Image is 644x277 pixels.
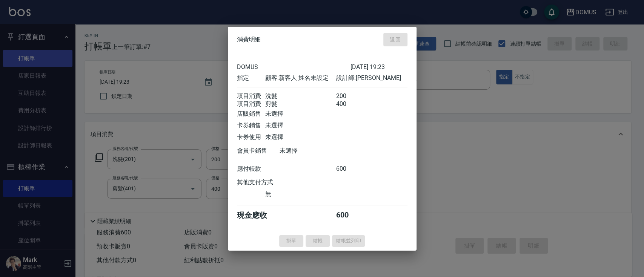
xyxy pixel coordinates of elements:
[336,210,364,220] div: 600
[237,179,294,187] div: 其他支付方式
[265,122,336,130] div: 未選擇
[336,92,364,100] div: 200
[265,92,336,100] div: 洗髮
[237,92,265,100] div: 項目消費
[336,74,407,82] div: 設計師: [PERSON_NAME]
[265,190,336,198] div: 無
[237,110,265,118] div: 店販銷售
[336,165,364,173] div: 600
[237,133,265,141] div: 卡券使用
[237,147,280,155] div: 會員卡銷售
[237,100,265,108] div: 項目消費
[237,122,265,130] div: 卡券銷售
[237,36,261,43] span: 消費明細
[237,165,265,173] div: 應付帳款
[280,147,350,155] div: 未選擇
[237,210,280,220] div: 現金應收
[350,63,407,70] div: [DATE] 19:23
[265,74,336,82] div: 顧客: 新客人 姓名未設定
[265,133,336,141] div: 未選擇
[237,63,350,70] div: DOMUS
[336,100,364,108] div: 400
[265,110,336,118] div: 未選擇
[237,74,265,82] div: 指定
[265,100,336,108] div: 剪髮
